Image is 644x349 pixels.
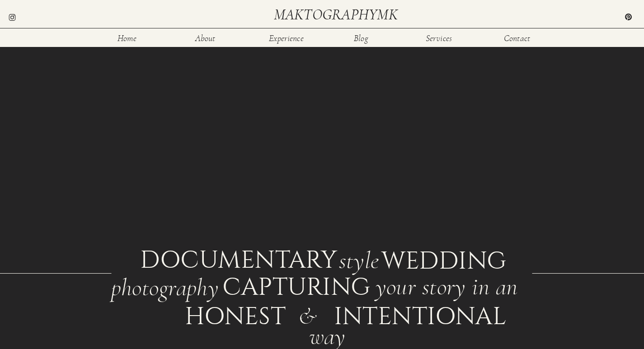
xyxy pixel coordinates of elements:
a: Experience [268,34,305,42]
a: Home [113,34,142,42]
a: Blog [347,34,376,42]
div: WEDDING [381,249,505,268]
div: & [298,304,325,325]
div: honest [185,304,250,325]
div: way [309,325,354,345]
div: intentional [334,304,400,325]
a: Contact [503,34,532,42]
div: CAPTURING [222,275,329,295]
div: documentary [140,248,334,269]
a: maktographymk [274,7,401,22]
div: photography [111,276,220,297]
a: About [191,34,220,42]
a: Services [424,34,454,42]
div: style [339,249,379,268]
div: your story in an [376,275,531,295]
